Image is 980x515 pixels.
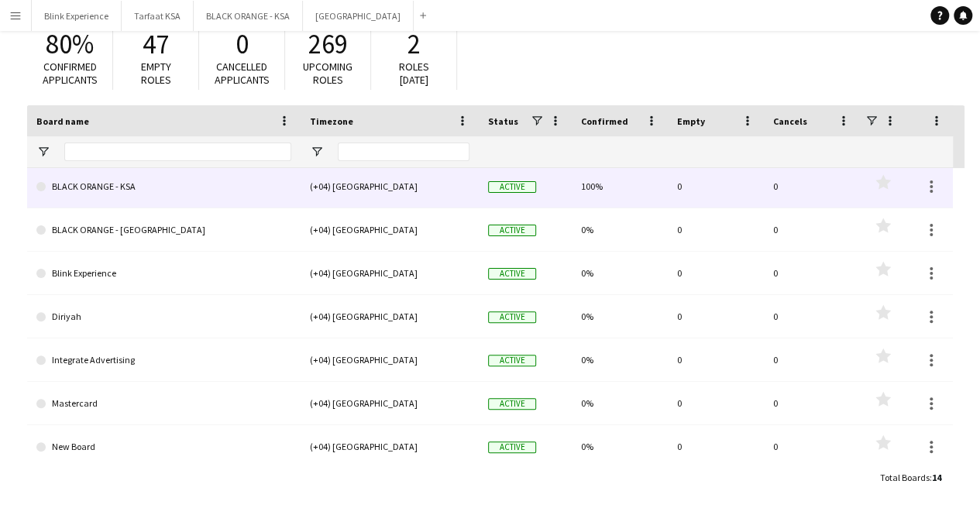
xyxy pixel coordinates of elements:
div: 100% [572,165,668,208]
span: Active [488,311,536,323]
span: 47 [143,27,169,61]
span: 14 [932,472,941,483]
span: Active [488,181,536,193]
button: Tarfaat KSA [122,1,194,31]
div: (+04) [GEOGRAPHIC_DATA] [301,295,479,338]
div: (+04) [GEOGRAPHIC_DATA] [301,165,479,208]
div: 0 [764,382,860,424]
span: 0 [236,27,249,61]
a: Blink Experience [36,252,291,295]
div: 0% [572,425,668,468]
div: 0 [764,165,860,208]
span: Active [488,225,536,236]
span: Timezone [310,115,353,127]
div: 0 [668,382,764,424]
button: Open Filter Menu [36,145,50,159]
span: Empty [677,115,705,127]
a: Integrate Advertising [36,338,291,382]
a: New Board [36,425,291,469]
span: Active [488,441,536,453]
div: 0 [764,252,860,294]
a: Mastercard [36,382,291,425]
button: Open Filter Menu [310,145,324,159]
span: Board name [36,115,89,127]
div: 0 [668,295,764,338]
div: 0 [668,252,764,294]
span: Empty roles [141,60,171,87]
span: Active [488,398,536,410]
div: 0 [764,338,860,381]
span: 2 [407,27,421,61]
input: Board name Filter Input [64,142,291,161]
div: 0 [668,165,764,208]
span: Active [488,268,536,280]
div: 0 [668,338,764,381]
span: Total Boards [880,472,930,483]
div: 0% [572,338,668,381]
button: Blink Experience [32,1,122,31]
span: Confirmed applicants [43,60,98,87]
a: Diriyah [36,295,291,338]
span: Roles [DATE] [399,60,429,87]
div: (+04) [GEOGRAPHIC_DATA] [301,425,479,468]
span: Cancels [773,115,807,127]
div: 0 [764,295,860,338]
a: BLACK ORANGE - [GEOGRAPHIC_DATA] [36,208,291,252]
button: BLACK ORANGE - KSA [194,1,303,31]
div: 0 [764,208,860,251]
div: (+04) [GEOGRAPHIC_DATA] [301,382,479,424]
div: 0 [668,208,764,251]
span: Status [488,115,518,127]
a: BLACK ORANGE - KSA [36,165,291,208]
div: (+04) [GEOGRAPHIC_DATA] [301,208,479,251]
div: 0% [572,252,668,294]
div: 0% [572,295,668,338]
div: 0 [668,425,764,468]
span: Upcoming roles [303,60,352,87]
span: 269 [308,27,348,61]
div: (+04) [GEOGRAPHIC_DATA] [301,252,479,294]
div: 0 [764,425,860,468]
span: Active [488,355,536,366]
div: 0% [572,382,668,424]
input: Timezone Filter Input [338,142,469,161]
span: 80% [46,27,94,61]
div: (+04) [GEOGRAPHIC_DATA] [301,338,479,381]
button: [GEOGRAPHIC_DATA] [303,1,414,31]
span: Confirmed [581,115,628,127]
div: 0% [572,208,668,251]
div: : [880,462,941,493]
span: Cancelled applicants [215,60,270,87]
